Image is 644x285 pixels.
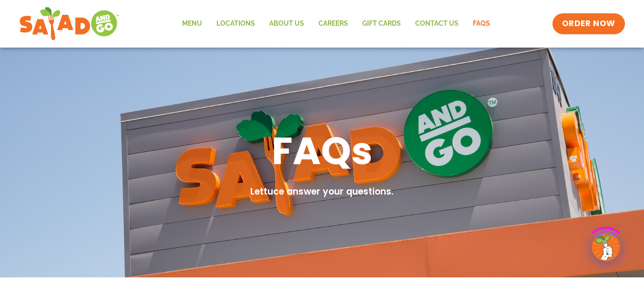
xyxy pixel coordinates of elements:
[250,185,394,199] h2: Lettuce answer your questions.
[562,18,615,29] span: ORDER NOW
[262,13,311,35] a: About Us
[355,13,408,35] a: GIFT CARDS
[552,13,625,34] a: ORDER NOW
[19,5,120,43] img: new-SAG-logo-768×292
[209,13,262,35] a: Locations
[311,13,355,35] a: Careers
[175,13,209,35] a: Menu
[272,126,373,176] h1: FAQs
[175,13,497,35] nav: Menu
[466,13,497,35] a: FAQs
[408,13,466,35] a: Contact Us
